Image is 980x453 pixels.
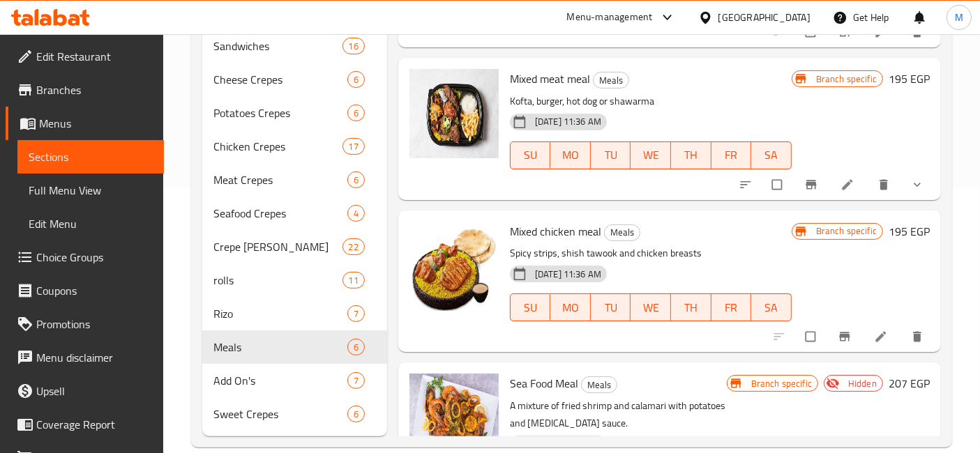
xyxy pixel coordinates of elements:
[36,349,153,366] span: Menu disclaimer
[17,207,164,240] a: Edit Menu
[516,145,545,165] span: SU
[677,298,706,318] span: TH
[348,341,364,354] span: 6
[596,145,626,165] span: TU
[529,115,607,128] span: [DATE] 11:36 AM
[889,69,930,89] h6: 195 EGP
[202,397,387,431] div: Sweet Crepes6
[213,406,347,422] span: Sweet Crepes
[874,330,891,344] a: Edit menu item
[202,364,387,397] div: Add On's7
[213,105,347,121] div: Potatoes Crepes
[348,207,364,220] span: 4
[213,205,347,222] span: Seafood Crepes
[202,230,387,263] div: Crepe [PERSON_NAME]22
[556,298,585,318] span: MO
[342,238,365,255] div: items
[711,141,752,169] button: FR
[811,72,882,86] span: Branch specific
[36,416,153,433] span: Coverage Report
[202,330,387,364] div: Meals6
[868,169,902,200] button: delete
[36,316,153,332] span: Promotions
[6,40,164,73] a: Edit Restaurant
[510,245,792,262] p: Spicy strips, shish tawook and chicken breasts
[343,240,364,254] span: 22
[516,298,545,318] span: SU
[6,307,164,341] a: Promotions
[510,93,792,110] p: Kofta, burger, hot dog or shawarma
[671,141,711,169] button: TH
[213,305,347,322] span: Rizo
[202,197,387,230] div: Seafood Crepes4
[348,307,364,321] span: 7
[213,171,347,188] div: Meat Crepes
[593,72,629,89] div: Meals
[889,222,930,241] h6: 195 EGP
[550,293,591,321] button: MO
[751,293,792,321] button: SA
[955,10,963,25] span: M
[6,374,164,408] a: Upsell
[202,63,387,96] div: Cheese Crepes6
[510,221,601,242] span: Mixed chicken meal
[348,73,364,86] span: 6
[347,406,365,422] div: items
[347,105,365,121] div: items
[17,140,164,174] a: Sections
[347,372,365,389] div: items
[36,48,153,65] span: Edit Restaurant
[29,148,153,165] span: Sections
[902,321,935,352] button: delete
[671,293,711,321] button: TH
[17,174,164,207] a: Full Menu View
[202,263,387,297] div: rolls11
[829,321,863,352] button: Branch-specific-item
[556,145,585,165] span: MO
[510,141,550,169] button: SU
[213,238,342,255] span: Crepe [PERSON_NAME]
[746,377,817,390] span: Branch specific
[567,9,653,26] div: Menu-management
[213,71,347,88] span: Cheese Crepes
[36,383,153,399] span: Upsell
[343,274,364,287] span: 11
[596,298,626,318] span: TU
[591,141,631,169] button: TU
[510,293,550,321] button: SU
[202,96,387,130] div: Potatoes Crepes6
[717,145,746,165] span: FR
[409,69,499,158] img: Mixed meat meal
[636,298,665,318] span: WE
[604,224,640,241] div: Meals
[594,72,628,89] span: Meals
[347,71,365,88] div: items
[591,293,631,321] button: TU
[342,38,365,54] div: items
[342,138,365,155] div: items
[902,169,935,200] button: show more
[631,293,671,321] button: WE
[213,339,347,355] span: Meals
[348,374,364,387] span: 7
[889,374,930,393] h6: 207 EGP
[213,38,342,54] div: Sandwiches
[711,293,752,321] button: FR
[6,408,164,441] a: Coverage Report
[510,68,590,89] span: Mixed meat meal
[797,323,827,350] span: Select to update
[6,73,164,107] a: Branches
[213,372,347,389] span: Add On's
[677,145,706,165] span: TH
[39,115,153,132] span: Menus
[202,163,387,197] div: Meat Crepes6
[843,377,882,390] span: Hidden
[550,141,591,169] button: MO
[29,215,153,232] span: Edit Menu
[751,141,792,169] button: SA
